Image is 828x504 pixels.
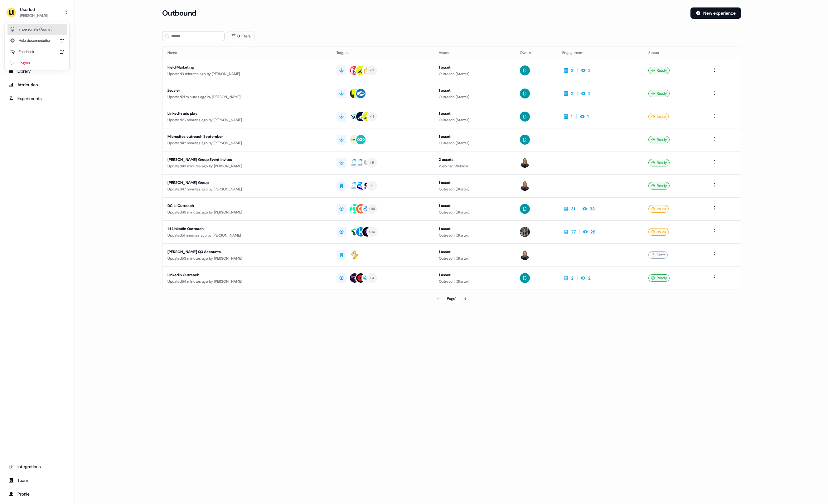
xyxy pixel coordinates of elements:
div: Impersonate (Admin) [7,24,67,35]
div: Feedback [7,46,67,57]
div: Userled [20,6,48,12]
button: Userled[PERSON_NAME] [5,5,70,20]
div: [PERSON_NAME] [20,12,48,19]
div: Userled[PERSON_NAME] [5,22,69,70]
div: Logout [7,57,67,69]
div: Help documentation [7,35,67,46]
